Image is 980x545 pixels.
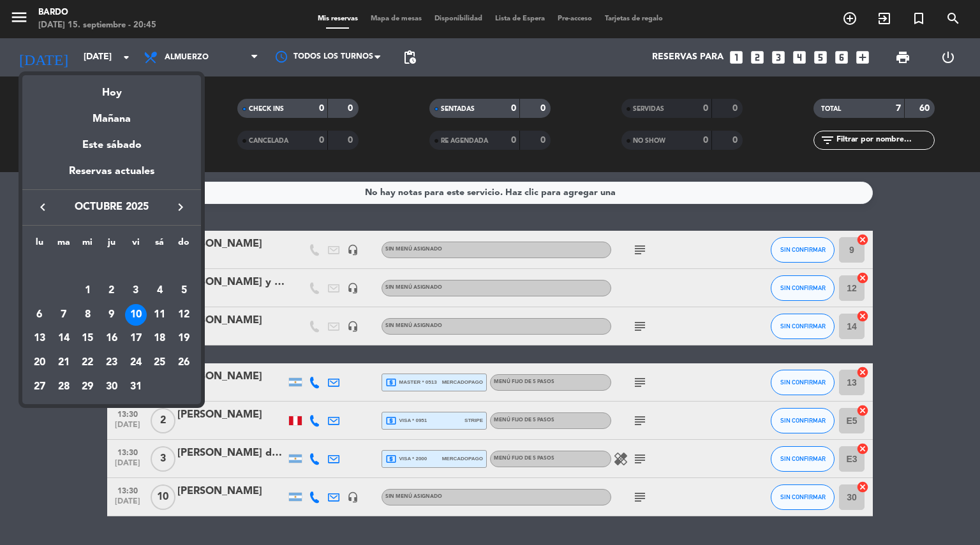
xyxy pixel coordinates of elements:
td: 30 de octubre de 2025 [100,375,124,399]
th: miércoles [75,235,100,255]
td: 7 de octubre de 2025 [52,303,76,327]
div: 17 [125,328,147,349]
th: lunes [27,235,52,255]
td: 26 de octubre de 2025 [172,351,196,375]
div: 2 [101,280,122,302]
td: 12 de octubre de 2025 [172,303,196,327]
td: 25 de octubre de 2025 [148,351,172,375]
td: 11 de octubre de 2025 [148,303,172,327]
div: Mañana [22,101,201,127]
span: octubre 2025 [54,199,169,215]
div: 28 [53,376,75,398]
td: 17 de octubre de 2025 [124,326,148,351]
div: 1 [77,280,98,302]
td: 10 de octubre de 2025 [124,303,148,327]
td: 27 de octubre de 2025 [27,375,52,399]
div: Este sábado [22,127,201,163]
div: 22 [77,352,98,374]
td: 21 de octubre de 2025 [52,351,76,375]
div: 24 [125,352,147,374]
div: 25 [149,352,170,374]
td: 9 de octubre de 2025 [100,303,124,327]
td: 31 de octubre de 2025 [124,375,148,399]
div: 13 [29,328,50,349]
th: sábado [148,235,172,255]
div: 14 [53,328,75,349]
div: 16 [101,328,122,349]
button: keyboard_arrow_right [169,199,192,215]
td: 19 de octubre de 2025 [172,326,196,351]
button: keyboard_arrow_left [31,199,54,215]
td: 13 de octubre de 2025 [27,326,52,351]
td: 16 de octubre de 2025 [100,326,124,351]
div: Hoy [22,75,201,101]
div: 23 [101,352,122,374]
td: 28 de octubre de 2025 [52,375,76,399]
th: martes [52,235,76,255]
div: 12 [173,304,195,326]
div: 19 [173,328,195,349]
th: viernes [124,235,148,255]
div: 4 [149,280,170,302]
td: 24 de octubre de 2025 [124,351,148,375]
div: 31 [125,376,147,398]
td: 2 de octubre de 2025 [100,279,124,303]
td: 4 de octubre de 2025 [148,279,172,303]
td: 8 de octubre de 2025 [75,303,100,327]
i: keyboard_arrow_right [173,200,188,215]
td: OCT. [27,254,196,279]
div: 11 [149,304,170,326]
div: 6 [29,304,50,326]
i: keyboard_arrow_left [35,200,50,215]
td: 5 de octubre de 2025 [172,279,196,303]
div: 9 [101,304,122,326]
td: 6 de octubre de 2025 [27,303,52,327]
td: 3 de octubre de 2025 [124,279,148,303]
th: domingo [172,235,196,255]
div: 20 [29,352,50,374]
div: 10 [125,304,147,326]
div: 18 [149,328,170,349]
div: 8 [77,304,98,326]
div: 30 [101,376,122,398]
div: 29 [77,376,98,398]
td: 18 de octubre de 2025 [148,326,172,351]
td: 14 de octubre de 2025 [52,326,76,351]
div: Reservas actuales [22,163,201,189]
td: 20 de octubre de 2025 [27,351,52,375]
td: 15 de octubre de 2025 [75,326,100,351]
td: 23 de octubre de 2025 [100,351,124,375]
div: 5 [173,280,195,302]
div: 21 [53,352,75,374]
div: 15 [77,328,98,349]
td: 29 de octubre de 2025 [75,375,100,399]
td: 22 de octubre de 2025 [75,351,100,375]
th: jueves [100,235,124,255]
div: 26 [173,352,195,374]
div: 3 [125,280,147,302]
div: 7 [53,304,75,326]
td: 1 de octubre de 2025 [75,279,100,303]
div: 27 [29,376,50,398]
